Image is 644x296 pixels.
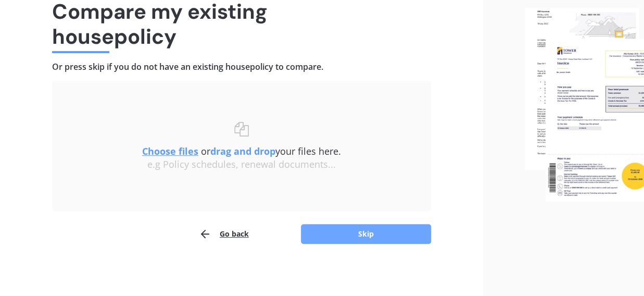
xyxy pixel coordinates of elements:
u: Choose files [142,145,198,157]
b: drag and drop [210,145,275,157]
h4: Or press skip if you do not have an existing house policy to compare. [52,61,431,72]
img: files.webp [525,8,644,201]
button: Go back [199,224,249,244]
span: or your files here. [142,145,341,157]
div: e.g Policy schedules, renewal documents... [73,159,410,170]
button: Skip [301,224,431,244]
